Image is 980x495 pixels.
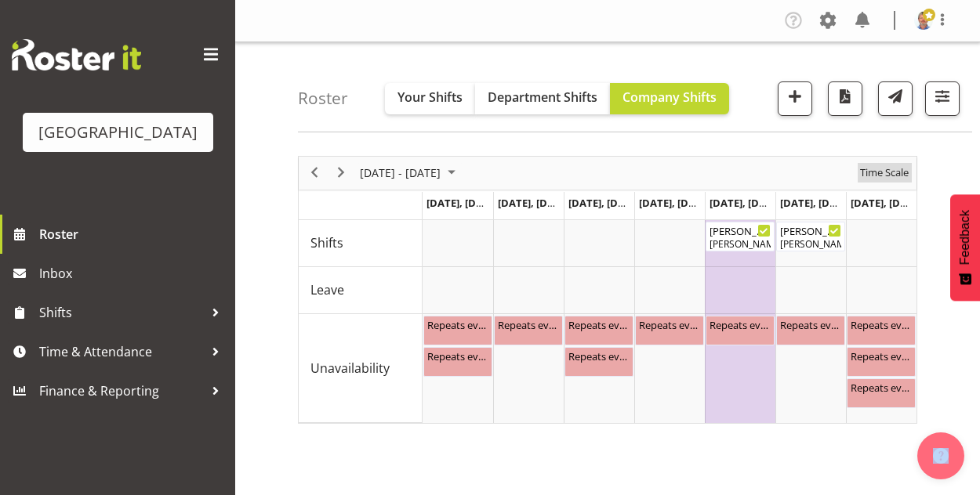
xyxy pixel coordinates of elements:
div: next period [328,157,354,190]
div: Repeats every [DATE] - [PERSON_NAME] ( ) [568,348,630,363]
div: Repeats every [DATE], [DATE], [DATE], [DATE], [DATE] - [PERSON_NAME] ( ) [498,316,559,332]
td: Unavailability resource [299,314,423,423]
span: [DATE], [DATE] [568,196,640,210]
img: Rosterit website logo [12,39,141,70]
div: Repeats every [DATE], [DATE] - [PERSON_NAME] ( ) [851,348,912,363]
div: Unavailability"s event - Repeats every monday, tuesday, wednesday, thursday, friday - Jody Smart ... [635,316,704,345]
button: Your Shifts [385,83,475,114]
div: Unavailability"s event - Repeats every monday, tuesday, wednesday, thursday, friday - Jody Smart ... [706,316,775,345]
div: Unavailability"s event - Repeats every monday, tuesday, wednesday, thursday, friday - Jody Smart ... [564,316,633,345]
button: October 2025 [358,163,463,182]
div: Unavailability"s event - Repeats every sunday - Richard Freeman Begin From Sunday, October 26, 20... [847,316,916,345]
img: cian-ocinnseala53500ffac99bba29ecca3b151d0be656.png [914,11,933,30]
span: Department Shifts [488,89,597,106]
button: Send a list of all shifts for the selected filtered period to all rostered employees. [878,81,913,116]
td: Leave resource [299,267,423,314]
span: Shifts [39,301,204,324]
span: Company Shifts [622,89,717,106]
div: Repeats every [DATE], [DATE], [DATE], [DATE], [DATE] - [PERSON_NAME] ( ) [639,316,700,332]
button: Company Shifts [610,83,729,114]
div: Repeats every [DATE], [DATE] - [PERSON_NAME] ( ) [780,316,841,332]
span: Roster [39,222,227,246]
div: Unavailability"s event - Repeats every monday, tuesday, wednesday, thursday, friday - Jody Smart ... [423,316,492,345]
img: help-xxl-2.png [933,448,949,464]
span: Inbox [39,262,227,285]
span: Finance & Reporting [39,379,204,403]
span: [DATE], [DATE] [639,196,710,210]
button: Next [331,163,352,182]
span: Time & Attendance [39,340,204,363]
div: Repeats every [DATE] - [PERSON_NAME] ( ) [851,379,912,395]
div: Unavailability"s event - Repeats every sunday, saturday - Richard Freeman Begin From Sunday, Octo... [847,347,916,377]
h4: Roster [298,89,348,107]
span: Time Scale [858,163,910,182]
span: Feedback [958,210,972,265]
div: Repeats every [DATE], [DATE], [DATE], [DATE], [DATE] - [PERSON_NAME] ( ) [427,316,488,332]
span: [DATE], [DATE] [710,196,781,210]
div: Unavailability"s event - Repeats every monday, tuesday, wednesday, thursday, friday - Jody Smart ... [494,316,563,345]
div: Repeats every [DATE], [DATE], [DATE], [DATE], [DATE] - [PERSON_NAME] ( ) [710,316,771,332]
div: [GEOGRAPHIC_DATA] [38,121,198,144]
span: [DATE] - [DATE] [358,163,442,182]
div: Unavailability"s event - Repeats every wednesday - Richard Freeman Begin From Wednesday, October ... [564,347,633,377]
button: Department Shifts [475,83,610,114]
button: Time Scale [858,163,912,182]
button: Add a new shift [778,81,812,116]
table: Timeline Week of October 24, 2025 [423,220,916,423]
div: Repeats every [DATE], [DATE], [DATE], [DATE], [DATE] - [PERSON_NAME] ( ) [568,316,630,332]
div: Shifts"s event - Melissa & Alexander Wedding Begin From Friday, October 24, 2025 at 12:00:00 PM G... [706,222,775,251]
button: Filter Shifts [925,81,960,116]
button: Download a PDF of the roster according to the set date range. [828,81,862,116]
div: Timeline Week of October 24, 2025 [298,156,917,424]
div: [PERSON_NAME], [PERSON_NAME] [710,237,771,251]
div: Unavailability"s event - Repeats every monday - Richard Freeman Begin From Monday, October 20, 20... [423,347,492,377]
span: Leave [310,280,344,299]
span: [DATE], [DATE] [498,196,569,210]
div: October 20 - 26, 2025 [354,157,465,190]
span: Shifts [310,233,343,252]
div: Shifts"s event - Melissa & Alexander Wedding Begin From Saturday, October 25, 2025 at 12:00:00 PM... [776,222,845,251]
span: [DATE], [DATE] [426,196,498,210]
div: previous period [301,157,328,190]
div: [PERSON_NAME] & [PERSON_NAME] Wedding ( ) [780,222,841,238]
button: Feedback - Show survey [950,194,980,301]
div: Repeats every [DATE] - [PERSON_NAME] ( ) [427,348,488,363]
div: Repeats every [DATE] - [PERSON_NAME] ( ) [851,316,912,332]
div: [PERSON_NAME] & [PERSON_NAME] Wedding ( ) [710,222,771,238]
div: Unavailability"s event - Repeats every sunday - Richard Freeman Begin From Sunday, October 26, 20... [847,378,916,408]
td: Shifts resource [299,220,423,267]
span: Your Shifts [397,89,463,106]
div: Unavailability"s event - Repeats every sunday, saturday - Richard Freeman Begin From Saturday, Oc... [776,316,845,345]
span: [DATE], [DATE] [851,196,922,210]
span: Unavailability [310,359,390,378]
span: [DATE], [DATE] [780,196,851,210]
div: [PERSON_NAME] [780,237,841,251]
button: Previous [304,163,325,182]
